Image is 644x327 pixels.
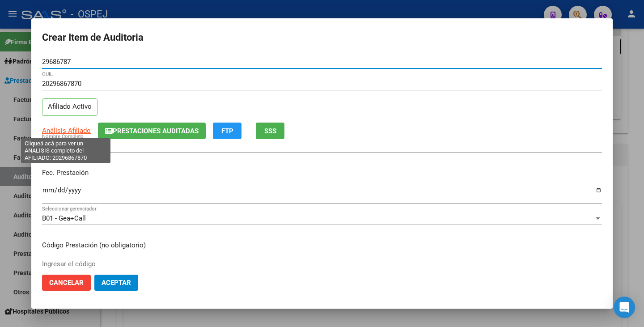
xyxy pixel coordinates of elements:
button: SSS [256,123,284,139]
p: Fec. Prestación [42,168,602,178]
h2: Crear Item de Auditoria [42,29,602,46]
button: Prestaciones Auditadas [98,123,206,139]
p: Código Prestación (no obligatorio) [42,240,602,251]
p: Afiliado Activo [42,98,97,116]
div: Open Intercom Messenger [614,297,635,318]
button: FTP [213,123,241,139]
button: Aceptar [94,275,138,291]
span: Análisis Afiliado [42,127,91,135]
span: B01 - Gea+Call [42,214,86,222]
span: Cancelar [49,279,84,287]
span: Aceptar [102,279,131,287]
span: SSS [264,127,276,135]
button: Cancelar [42,275,91,291]
span: FTP [221,127,233,135]
span: Prestaciones Auditadas [113,127,199,135]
